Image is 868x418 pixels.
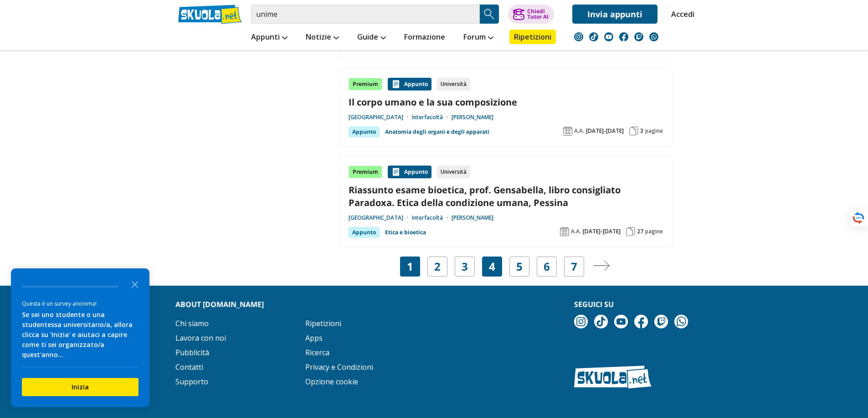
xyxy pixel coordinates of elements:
[385,227,426,238] a: Etica e bioetica
[305,362,373,372] a: Privacy e Condizioni
[645,127,663,135] span: pagine
[674,315,688,328] img: WhatsApp
[604,32,613,41] img: youtube
[412,214,452,222] a: Interfacoltà
[412,114,452,121] a: Interfacoltà
[355,30,388,46] a: Guide
[339,257,673,277] nav: Navigazione pagine
[452,214,493,222] a: [PERSON_NAME]
[563,126,572,136] img: Anno accademico
[586,127,624,135] span: [DATE]-[DATE]
[22,378,139,396] button: Inizia
[527,9,549,20] div: Chiedi Tutor AI
[22,299,139,308] div: Questa è un survey anonima!
[349,166,382,178] div: Premium
[391,167,401,176] img: Appunti contenuto
[649,32,658,41] img: WhatsApp
[654,315,668,328] img: twitch
[305,318,341,328] a: Ripetizioni
[305,347,329,358] a: Ricerca
[629,126,638,136] img: Pagine
[508,5,554,24] button: ChiediTutor AI
[637,228,643,235] span: 27
[11,268,149,407] div: Survey
[626,227,635,236] img: Pagine
[589,32,598,41] img: tiktok
[634,32,643,41] img: twitch
[391,80,401,89] img: Appunti contenuto
[461,30,496,46] a: Forum
[574,315,588,328] img: instagram
[462,260,468,273] a: 3
[175,362,203,372] a: Contatti
[402,30,447,46] a: Formazione
[574,127,584,135] span: A.A.
[349,78,382,91] div: Premium
[489,260,495,273] a: 4
[388,166,431,178] div: Appunto
[175,333,226,343] a: Lavora con noi
[574,32,583,41] img: instagram
[560,227,569,236] img: Anno accademico
[349,126,380,137] div: Appunto
[303,30,341,46] a: Notizie
[634,315,648,328] img: facebook
[22,310,139,360] div: Se sei uno studente o una studentessa universitario/a, allora clicca su 'Inizia' e aiutaci a capi...
[614,315,628,328] img: youtube
[305,333,323,343] a: Apps
[483,7,496,21] img: Cerca appunti, riassunti o versioni
[349,227,380,238] div: Appunto
[349,114,412,121] a: [GEOGRAPHIC_DATA]
[175,318,209,328] a: Chi siamo
[305,377,358,387] a: Opzione cookie
[126,275,144,293] button: Close the survey
[593,261,610,271] img: Pagina successiva
[388,78,431,91] div: Appunto
[175,347,209,358] a: Pubblicità
[593,260,610,273] a: Pagina successiva
[349,184,663,208] a: Riassunto esame bioetica, prof. Gensabella, libro consigliato Paradoxa. Etica della condizione um...
[671,5,690,24] a: Accedi
[574,366,652,388] img: Skuola.net
[452,114,493,121] a: [PERSON_NAME]
[544,260,550,273] a: 6
[437,166,470,178] div: Università
[349,214,412,222] a: [GEOGRAPHIC_DATA]
[640,127,643,135] span: 3
[619,32,628,41] img: facebook
[349,96,663,108] a: Il corpo umano e la sua composizione
[480,5,499,24] button: Search Button
[571,228,581,235] span: A.A.
[407,260,413,273] span: 1
[437,78,470,91] div: Università
[175,299,264,309] strong: About [DOMAIN_NAME]
[249,30,290,46] a: Appunti
[175,377,208,387] a: Supporto
[571,260,577,273] a: 7
[583,228,621,235] span: [DATE]-[DATE]
[645,228,663,235] span: pagine
[574,299,614,309] strong: Seguici su
[594,315,608,328] img: tiktok
[434,260,441,273] a: 2
[251,5,480,24] input: Cerca appunti, riassunti o versioni
[572,5,657,24] a: Invia appunti
[509,30,556,44] a: Ripetizioni
[516,260,523,273] a: 5
[385,126,489,137] a: Anatomia degli organi e degli apparati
